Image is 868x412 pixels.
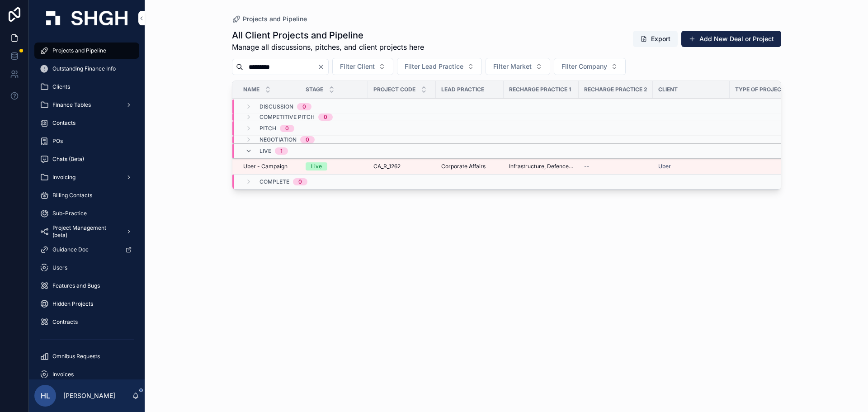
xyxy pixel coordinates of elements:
[34,348,139,365] a: Omnibus Requests
[306,162,363,170] a: Live
[259,136,297,143] span: Negotiation
[243,163,288,170] span: Uber - Campaign
[52,174,75,181] span: Invoicing
[52,65,116,72] span: Outstanding Finance Info
[34,61,139,77] a: Outstanding Finance Info
[441,163,498,170] a: Corporate Affairs
[584,163,590,170] span: --
[509,86,571,93] span: Recharge Practice 1
[52,192,92,199] span: Billing Contacts
[441,163,486,170] span: Corporate Affairs
[34,151,139,167] a: Chats (Beta)
[298,178,302,185] div: 0
[243,163,295,170] a: Uber - Campaign
[735,86,785,93] span: Type of Project
[373,86,415,93] span: Project Code
[34,43,139,59] a: Projects and Pipeline
[633,31,678,47] button: Export
[317,63,328,71] button: Clear
[584,86,647,93] span: Recharge Practice 2
[34,205,139,222] a: Sub-Practice
[332,58,393,75] button: Select Button
[340,62,375,71] span: Filter Client
[259,125,276,132] span: Pitch
[493,62,532,71] span: Filter Market
[34,242,139,258] a: Guidance Doc
[34,296,139,312] a: Hidden Projects
[34,169,139,185] a: Invoicing
[34,260,139,276] a: Users
[373,163,401,170] span: CA_R_1262
[52,318,78,326] span: Contracts
[34,97,139,113] a: Finance Tables
[34,366,139,383] a: Invoices
[52,371,74,378] span: Invoices
[52,353,100,360] span: Omnibus Requests
[232,29,424,42] h1: All Client Projects and Pipeline
[302,103,306,110] div: 0
[259,147,271,155] span: Live
[52,300,93,308] span: Hidden Projects
[658,163,724,170] a: Uber
[280,147,283,155] div: 1
[397,58,482,75] button: Select Button
[561,62,607,71] span: Filter Company
[405,62,463,71] span: Filter Lead Practice
[34,223,139,240] a: Project Management (beta)
[285,125,289,132] div: 0
[52,137,63,145] span: POs
[52,224,118,239] span: Project Management (beta)
[658,163,671,170] a: Uber
[324,114,327,121] div: 0
[243,14,307,24] span: Projects and Pipeline
[52,264,67,271] span: Users
[41,390,50,401] span: HL
[681,31,781,47] button: Add New Deal or Project
[34,115,139,131] a: Contacts
[52,156,84,163] span: Chats (Beta)
[259,114,315,121] span: Competitive Pitch
[486,58,550,75] button: Select Button
[52,210,87,217] span: Sub-Practice
[34,133,139,149] a: POs
[52,282,100,289] span: Features and Bugs
[63,391,115,400] p: [PERSON_NAME]
[29,36,145,379] div: scrollable content
[34,187,139,204] a: Billing Contacts
[52,119,75,127] span: Contacts
[52,47,106,54] span: Projects and Pipeline
[509,163,573,170] a: Infrastructure, Defence, Industrial, Transport
[584,163,647,170] a: --
[306,136,309,143] div: 0
[46,11,127,25] img: App logo
[311,162,322,170] div: Live
[52,246,89,253] span: Guidance Doc
[373,163,430,170] a: CA_R_1262
[441,86,484,93] span: Lead Practice
[243,86,259,93] span: Name
[34,278,139,294] a: Features and Bugs
[259,103,293,110] span: Discussion
[34,314,139,330] a: Contracts
[52,83,70,90] span: Clients
[658,86,678,93] span: Client
[232,42,424,52] span: Manage all discussions, pitches, and client projects here
[306,86,323,93] span: Stage
[232,14,307,24] a: Projects and Pipeline
[52,101,91,109] span: Finance Tables
[34,79,139,95] a: Clients
[554,58,626,75] button: Select Button
[259,178,289,185] span: Complete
